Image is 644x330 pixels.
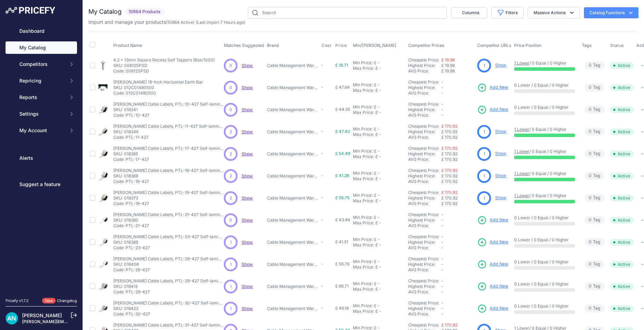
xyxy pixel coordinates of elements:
p: Code: PTL-17-427 [113,157,224,162]
span: - [441,107,443,112]
div: - [376,60,380,66]
a: Cheapest Price: [408,146,439,151]
a: Show [242,306,253,311]
span: Tag [585,106,605,114]
p: [PERSON_NAME] Cable Labels, PTL-18-427 Self-laminating Vinyl Labels for M611, BMP61 and BMP71, B-... [113,168,224,173]
span: Add New [490,283,508,290]
span: - [441,101,443,107]
a: Show [495,173,506,178]
a: Cheapest Price: [408,101,439,107]
div: Max Price: [353,110,374,115]
button: Settings [6,108,77,120]
div: £ [375,66,378,71]
span: Tag [585,238,605,246]
span: £ 47.64 [335,85,350,90]
div: AVG Price: [408,179,441,184]
p: Code: PTL-21-427 [113,223,224,229]
p: [PERSON_NAME] 19-Inch Horizontal Earth Bar [113,79,203,85]
span: - [321,173,324,178]
div: Max Price: [353,176,374,182]
a: Show [242,217,253,223]
div: Max Price: [353,88,374,93]
span: £ 18.71 [335,62,348,68]
button: Repricing [6,75,77,87]
p: SKU: 018341 [113,107,224,113]
button: Price [335,43,348,48]
p: [PERSON_NAME] Cable Labels, PTL-21-427 Self-laminating Vinyl Labels for M611, BMP61 and BMP71, B-... [113,212,224,217]
div: Min Price: [353,193,373,198]
p: Cable Management Warehouse [267,173,319,179]
span: - [441,85,443,90]
div: Highest Price: [408,85,441,90]
div: £ [375,88,378,93]
div: £ [375,132,378,137]
span: 0 [229,85,232,91]
p: Cable Management Warehouse [267,151,319,157]
span: Show [242,129,253,134]
a: Show [242,151,253,156]
p: 0 Lower / 0 Equal / 0 Higher [514,237,575,243]
p: Cable Management Warehouse [267,129,319,135]
span: 0 [589,62,592,69]
a: Show [242,173,253,178]
span: 2 [230,151,232,157]
span: Tag [585,84,605,91]
button: Status [610,43,625,48]
a: 10964 Active [167,20,193,25]
div: £ [375,198,378,204]
span: Cost [321,43,331,48]
span: Active [610,151,634,157]
span: 0 [589,106,592,113]
span: Brand [267,43,279,48]
button: Massive Actions [528,7,580,19]
span: £ 41.28 [335,173,349,178]
div: - [376,237,380,242]
div: Max Price: [353,66,374,71]
span: Show [242,195,253,201]
p: [PERSON_NAME] Cable Labels, PTL-11-427 Self-laminating Vinyl Labels for M611, BMP61 and BMP71, B-... [113,124,224,129]
div: £ [374,82,376,88]
span: 0 [589,195,592,201]
div: AVG Price: [408,90,441,96]
a: Add New [477,304,508,313]
a: Cheapest Price: [408,278,439,283]
span: 0 [229,217,232,223]
span: £ 170.92 [441,129,458,134]
div: Highest Price: [408,217,441,223]
nav: Sidebar [6,25,77,290]
a: £ 170.92 [441,322,458,328]
div: Min Price: [353,237,373,242]
span: Active [610,62,634,69]
div: £ 19.98 [441,68,474,74]
div: Highest Price: [408,63,441,68]
span: 1 [483,129,485,135]
span: - [441,223,443,228]
a: 1 Lower [514,193,529,198]
p: Cable Management Warehouse [267,217,319,223]
span: Show [242,262,253,267]
p: SKU: 018380 [113,217,224,223]
p: Code: PTL-18-427 [113,179,224,184]
div: - [376,193,380,198]
button: Reports [6,91,77,104]
div: - [378,176,381,182]
span: Active [610,195,634,202]
span: 0 [589,128,592,135]
div: AVG Price: [408,113,441,118]
div: Max Price: [353,220,374,226]
p: / 0 Equal / 0 Higher [514,149,575,154]
div: Max Price: [353,132,374,137]
a: 1 Lower [514,171,529,176]
span: 0 [589,239,592,245]
span: Tag [585,128,605,136]
span: Tag [585,172,605,180]
p: 0 Lower / 0 Equal / 0 Higher [514,82,575,88]
div: Highest Price: [408,107,441,113]
a: Show [495,62,506,68]
div: AVG Price: [408,157,441,162]
a: Cheapest Price: [408,234,439,239]
a: £ 170.92 [441,190,458,195]
p: Cable Management Warehouse [267,63,319,68]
